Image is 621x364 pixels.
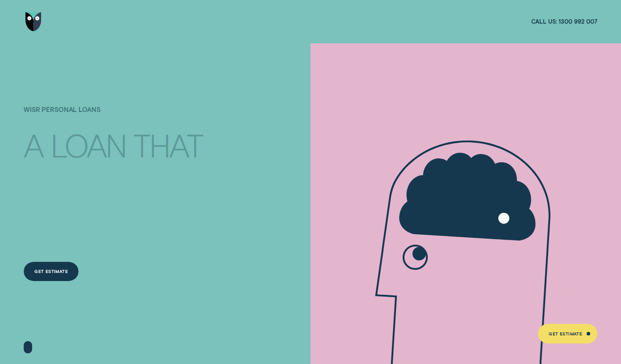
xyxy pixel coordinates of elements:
[538,324,597,343] a: Get Estimate
[558,18,597,25] span: 1300 992 007
[531,18,597,25] a: Call us:1300 992 007
[25,12,42,31] img: Wisr
[531,18,557,25] span: Call us:
[50,130,126,160] div: LOAN
[24,130,43,160] div: A
[24,262,79,281] a: Get Estimate
[133,130,202,160] div: THAT
[24,120,211,210] h4: A LOAN THAT PUTS YOU IN CONTROL
[24,106,211,126] h1: Wisr Personal Loans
